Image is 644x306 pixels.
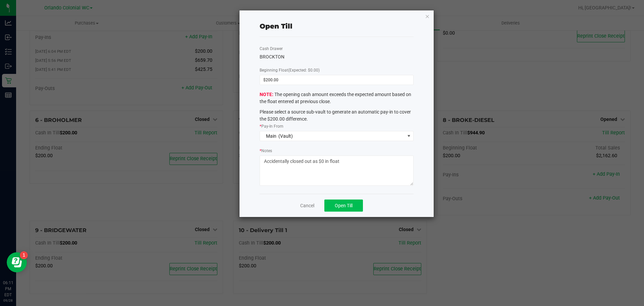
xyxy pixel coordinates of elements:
label: Notes [260,148,272,154]
div: Open Till [260,21,292,31]
button: Open Till [324,200,363,212]
label: Pay-In From [260,123,283,129]
iframe: Resource center unread badge [20,251,28,259]
a: Cancel [300,202,314,209]
iframe: Resource center [7,252,27,272]
span: The opening cash amount exceeds the expected amount based on the float entered at previous close. [260,92,414,123]
span: Open Till [335,203,353,208]
label: Cash Drawer [260,46,283,52]
span: (Expected: $0.00) [288,68,320,73]
span: (Vault) [278,133,293,139]
div: BROCKTON [260,53,414,60]
p: Please select a source sub-vault to generate an automatic pay-in to cover the $200.00 difference. [260,108,414,123]
span: Beginning Float [260,68,320,73]
span: Main [266,133,276,139]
